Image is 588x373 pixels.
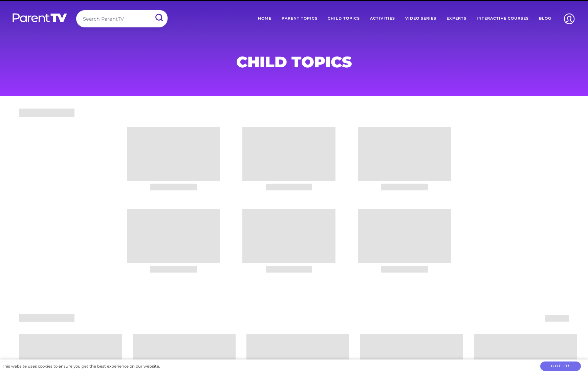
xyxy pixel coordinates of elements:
h1: Child Topics [131,55,457,69]
a: Activities [365,10,400,27]
a: Blog [534,10,556,27]
a: Home [253,10,277,27]
a: Interactive Courses [472,10,534,27]
input: Search ParentTV [76,10,168,27]
a: Experts [441,10,472,27]
input: Submit [150,10,168,25]
div: This website uses cookies to ensure you get the best experience on our website. [2,363,160,370]
a: Video Series [400,10,441,27]
img: parenttv-logo-white.4c85aaf.svg [12,13,68,23]
a: Parent Topics [277,10,323,27]
a: Child Topics [323,10,365,27]
img: Account [561,10,578,27]
button: Got it! [540,362,581,371]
